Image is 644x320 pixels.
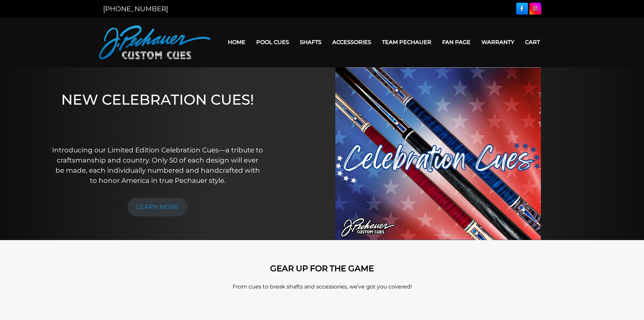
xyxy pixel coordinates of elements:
[377,34,437,51] a: Team Pechauer
[103,5,168,13] a: [PHONE_NUMBER]
[520,34,545,51] a: Cart
[129,283,515,291] p: From cues to break shafts and accessories, we’ve got you covered!
[270,263,374,273] strong: GEAR UP FOR THE GAME
[437,34,476,51] a: Fan Page
[127,198,188,216] a: LEARN MORE
[222,34,251,51] a: Home
[294,34,327,51] a: Shafts
[327,34,377,51] a: Accessories
[476,34,520,51] a: Warranty
[99,25,211,59] img: Pechauer Custom Cues
[52,145,264,186] p: Introducing our Limited Edition Celebration Cues—a tribute to craftsmanship and country. Only 50 ...
[52,91,264,135] h1: NEW CELEBRATION CUES!
[251,34,294,51] a: Pool Cues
